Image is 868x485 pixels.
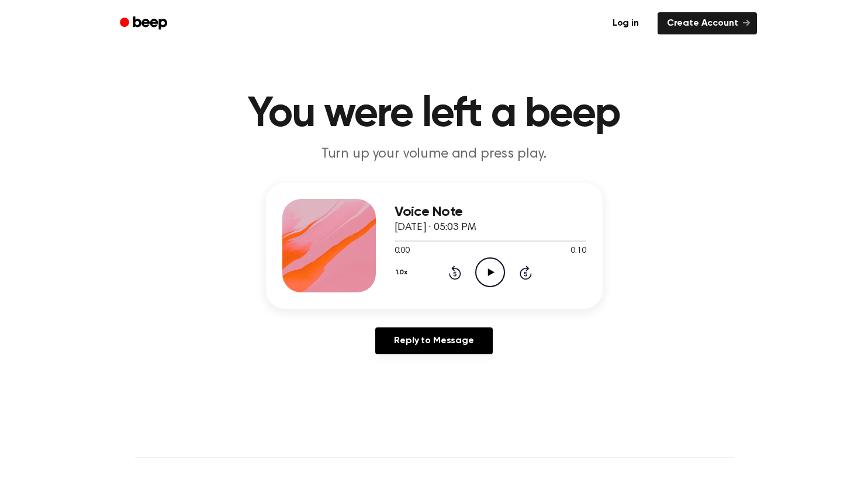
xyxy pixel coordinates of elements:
button: 1.0x [395,263,412,282]
a: Create Account [658,12,757,34]
h1: You were left a beep [135,93,734,135]
a: Beep [112,12,178,35]
a: Log in [601,10,651,37]
span: 0:00 [395,245,410,257]
p: Turn up your volume and press play. [210,145,659,164]
a: Reply to Message [375,327,492,354]
span: [DATE] · 05:03 PM [395,222,476,233]
span: 0:10 [570,245,586,257]
h3: Voice Note [395,204,586,220]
